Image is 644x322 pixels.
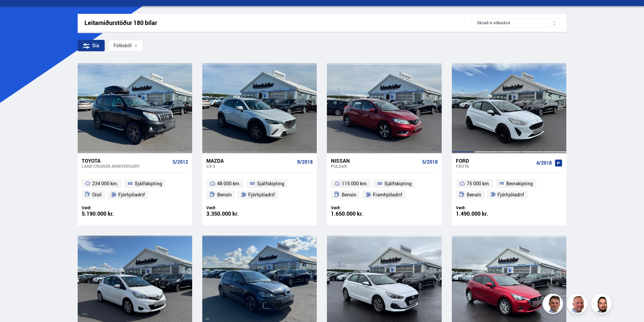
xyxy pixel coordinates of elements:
[248,191,275,199] span: Fjórhjóladrif
[78,153,192,225] a: Toyota Land Cruiser ANNIVERSARY 5/2012 234 000 km. Sjálfskipting Dísil Fjórhjóladrif Verð: 5.190....
[217,180,240,188] span: 48 000 km.
[331,211,384,217] div: 1.650.000 kr.
[331,158,419,164] div: Nissan
[456,211,509,217] div: 1.490.000 kr.
[544,295,564,315] img: FbJEzSuNWCJXmdc-.webp
[452,153,566,225] a: Ford Fiesta 4/2018 75 000 km. Beinskipting Bensín Fjórhjóladrif Verð: 1.490.000 kr.
[331,205,384,210] div: Verð:
[206,205,260,210] div: Verð:
[592,295,613,315] img: nhp88E3Fdnt1Opn2.png
[206,158,294,164] div: Mazda
[506,180,533,188] span: Beinskipting
[5,3,26,23] button: Open LiveChat chat widget
[467,191,481,199] span: Bensín
[92,180,118,188] span: 234 000 km.
[297,159,313,165] span: 8/2018
[82,164,170,168] div: Land Cruiser ANNIVERSARY
[467,180,490,188] span: 75 000 km.
[456,158,534,164] div: Ford
[84,19,472,26] div: Leitarniðurstöður 180 bílar
[497,191,524,199] span: Fjórhjóladrif
[384,180,412,188] span: Sjálfskipting
[135,180,162,188] span: Sjálfskipting
[78,40,105,51] div: Sía
[206,211,260,217] div: 3.350.000 kr.
[342,180,368,188] span: 115 000 km.
[422,159,438,165] span: 5/2018
[173,159,188,165] span: 5/2012
[471,18,560,27] div: Skráð á söluskrá
[257,180,284,188] span: Sjálfskipting
[206,164,294,168] div: CX-3
[456,205,509,210] div: Verð:
[568,295,588,315] img: siFngHWaQ9KaOqBr.png
[82,211,135,217] div: 5.190.000 kr.
[82,205,135,210] div: Verð:
[118,191,145,199] span: Fjórhjóladrif
[217,191,232,199] span: Bensín
[202,153,317,225] a: Mazda CX-3 8/2018 48 000 km. Sjálfskipting Bensín Fjórhjóladrif Verð: 3.350.000 kr.
[92,191,102,199] span: Dísil
[536,160,552,166] span: 4/2018
[331,164,419,168] div: Pulsar
[327,153,441,225] a: Nissan Pulsar 5/2018 115 000 km. Sjálfskipting Bensín Framhjóladrif Verð: 1.650.000 kr.
[342,191,356,199] span: Bensín
[113,43,132,48] span: Fólksbíll
[373,191,402,199] span: Framhjóladrif
[82,158,170,164] div: Toyota
[456,164,534,168] div: Fiesta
